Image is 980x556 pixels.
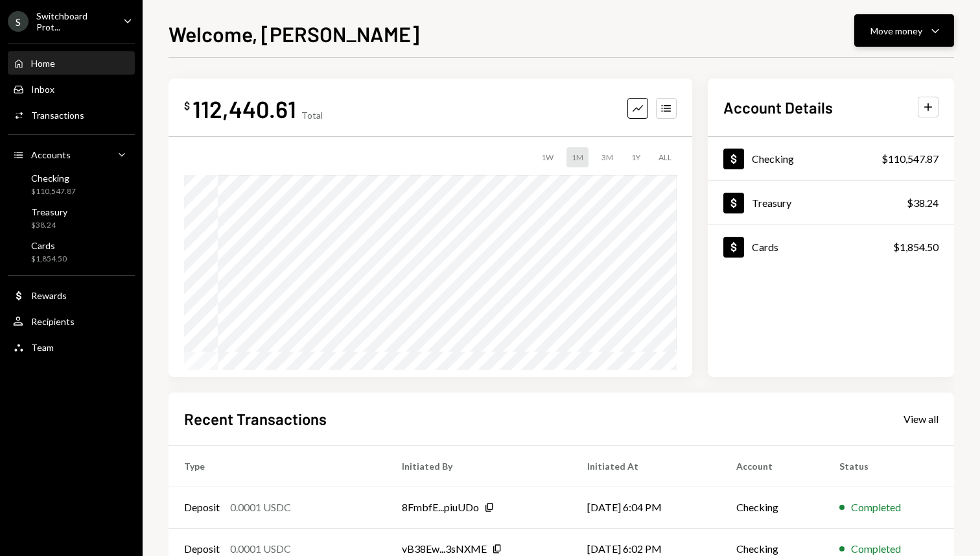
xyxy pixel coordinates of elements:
[904,413,939,426] div: View all
[31,110,84,121] div: Transactions
[8,77,135,101] a: Inbox
[8,236,135,267] a: Cards$1,854.50
[572,445,720,487] th: Initiated At
[653,147,677,167] div: ALL
[870,24,922,38] div: Move money
[31,186,76,197] div: $110,547.87
[536,147,559,167] div: 1W
[31,58,55,69] div: Home
[824,445,954,487] th: Status
[8,202,135,234] a: Treasury$38.24
[752,241,778,253] div: Cards
[723,97,833,118] h2: Account Details
[752,197,791,209] div: Treasury
[31,84,54,95] div: Inbox
[8,11,29,32] div: S
[31,149,71,160] div: Accounts
[169,21,419,47] h1: Welcome, [PERSON_NAME]
[8,335,135,359] a: Team
[31,206,67,217] div: Treasury
[31,316,75,327] div: Recipients
[31,290,67,301] div: Rewards
[31,240,67,251] div: Cards
[184,408,327,429] h2: Recent Transactions
[184,99,190,112] div: $
[31,342,54,353] div: Team
[851,500,901,515] div: Completed
[721,487,824,528] td: Checking
[708,181,954,224] a: Treasury$38.24
[31,220,67,231] div: $38.24
[169,445,386,487] th: Type
[402,500,479,515] div: 8FmbfE...piuUDo
[184,500,220,515] div: Deposit
[8,103,135,127] a: Transactions
[36,10,113,32] div: Switchboard Prot...
[8,284,135,307] a: Rewards
[881,151,939,167] div: $110,547.87
[752,152,794,165] div: Checking
[31,254,67,265] div: $1,854.50
[893,239,939,255] div: $1,854.50
[566,147,589,167] div: 1M
[31,173,76,184] div: Checking
[8,309,135,333] a: Recipients
[721,445,824,487] th: Account
[8,51,135,75] a: Home
[572,487,720,528] td: [DATE] 6:04 PM
[301,110,323,121] div: Total
[386,445,572,487] th: Initiated By
[904,411,939,426] a: View all
[708,225,954,269] a: Cards$1,854.50
[192,94,296,123] div: 112,440.61
[626,147,646,167] div: 1Y
[8,169,135,200] a: Checking$110,547.87
[907,195,939,211] div: $38.24
[708,137,954,180] a: Checking$110,547.87
[230,500,291,515] div: 0.0001 USDC
[596,147,618,167] div: 3M
[854,14,954,47] button: Move money
[8,143,135,166] a: Accounts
